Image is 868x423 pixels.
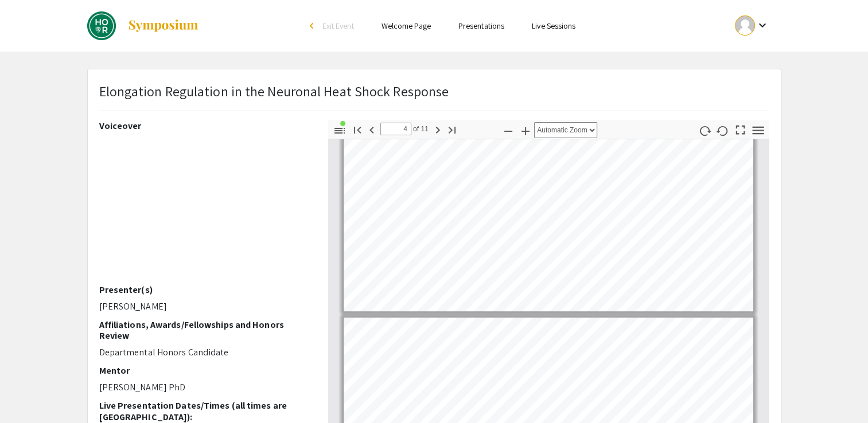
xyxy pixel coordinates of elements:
button: Rotate Counterclockwise [713,122,732,139]
div: Page 3 [338,76,758,316]
iframe: HOUR DREAMS Reflection Video [99,136,311,284]
h2: Affiliations, Awards/Fellowships and Honors Review [99,319,311,341]
button: Expand account dropdown [723,13,781,38]
iframe: Chat [9,371,49,414]
h2: Live Presentation Dates/Times (all times are [GEOGRAPHIC_DATA]): [99,400,311,422]
span: Exit Event [322,21,354,31]
a: Presentations [458,21,504,31]
button: Previous Page [362,121,382,138]
button: Go to First Page [348,121,367,138]
span: of 11 [411,123,429,135]
button: Zoom In [516,122,535,139]
span: Elongation Regulation in the Neuronal Heat Shock Response [99,82,449,100]
p: [PERSON_NAME] PhD [99,381,311,394]
h2: Mentor [99,365,311,376]
h2: Presenter(s) [99,284,311,295]
div: arrow_back_ios [310,22,317,29]
button: Switch to Presentation Mode [730,120,750,137]
select: Zoom [534,122,597,138]
button: Go to Last Page [442,121,462,138]
h2: Voiceover [99,120,311,131]
a: Welcome Page [382,21,431,31]
img: Symposium by ForagerOne [127,19,199,33]
button: Next Page [428,121,447,138]
mat-icon: Expand account dropdown [755,18,769,32]
p: [PERSON_NAME] [99,300,311,314]
button: Zoom Out [499,122,518,139]
a: DREAMS Spring 2025 [87,11,199,40]
button: Toggle Sidebar (document contains outline/attachments/layers) [330,122,349,139]
a: Live Sessions [532,21,575,31]
button: Tools [748,122,768,139]
button: Rotate Clockwise [695,122,714,139]
img: DREAMS Spring 2025 [87,11,116,40]
p: Departmental Honors Candidate [99,346,311,359]
input: Page [380,123,411,135]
